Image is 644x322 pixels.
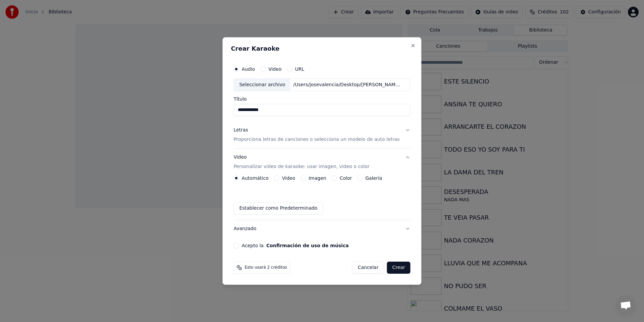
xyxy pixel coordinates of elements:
[233,149,410,175] button: VideoPersonalizar video de karaoke: usar imagen, video o color
[233,121,410,148] button: LetrasProporciona letras de canciones o selecciona un modelo de auto letras
[233,220,410,237] button: Avanzado
[245,265,287,270] span: Esto usará 2 créditos
[241,67,255,71] label: Audio
[387,262,410,274] button: Crear
[233,175,410,220] div: VideoPersonalizar video de karaoke: usar imagen, video o color
[340,176,352,180] label: Color
[233,163,369,170] p: Personalizar video de karaoke: usar imagen, video o color
[241,243,348,248] label: Acepto la
[233,202,323,214] button: Establecer como Predeterminado
[282,176,295,180] label: Video
[233,136,399,143] p: Proporciona letras de canciones o selecciona un modelo de auto letras
[241,176,268,180] label: Automático
[309,176,326,180] label: Imagen
[233,127,248,133] div: Letras
[234,79,290,91] div: Seleccionar archivo
[268,67,281,71] label: Video
[231,46,413,52] h2: Crear Karaoke
[295,67,304,71] label: URL
[233,154,369,170] div: Video
[290,82,405,88] div: /Users/josevalencia/Desktop/[PERSON_NAME]/CANCIONES 02/DOS PALABRAS.wav
[233,97,410,101] label: Título
[352,262,384,274] button: Cancelar
[266,243,349,248] button: Acepto la
[365,176,382,180] label: Galería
